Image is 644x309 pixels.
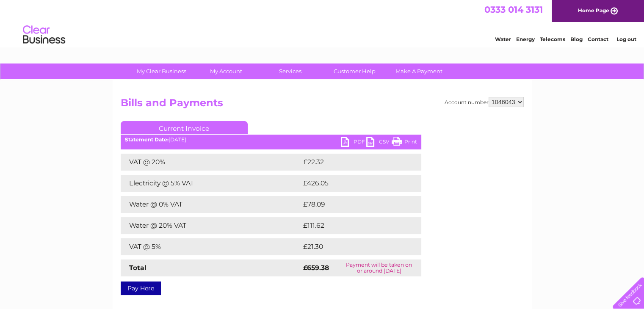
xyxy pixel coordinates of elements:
td: VAT @ 20% [121,154,301,171]
a: Blog [570,36,583,42]
a: Log out [616,36,636,42]
div: Clear Business is a trading name of Verastar Limited (registered in [GEOGRAPHIC_DATA] No. 3667643... [122,5,522,41]
strong: £659.38 [303,264,329,272]
b: Statement Date: [125,136,169,143]
a: Pay Here [121,281,161,295]
td: £21.30 [301,238,404,255]
td: Payment will be taken on or around [DATE] [337,259,421,276]
img: logo.png [22,22,66,48]
a: Customer Help [320,63,390,79]
div: [DATE] [121,137,421,143]
a: Telecoms [540,36,565,42]
a: Current Invoice [121,121,248,134]
td: £111.62 [301,217,404,234]
strong: Total [129,264,146,272]
td: £78.09 [301,196,405,213]
td: Water @ 0% VAT [121,196,301,213]
a: Make A Payment [384,63,454,79]
a: Services [255,63,325,79]
a: My Account [191,63,261,79]
a: 0333 014 3131 [484,4,543,15]
a: My Clear Business [127,63,196,79]
a: Contact [588,36,608,42]
div: Account number [445,97,524,107]
a: CSV [366,137,392,149]
td: VAT @ 5% [121,238,301,255]
td: Water @ 20% VAT [121,217,301,234]
td: £426.05 [301,175,406,192]
td: £22.32 [301,154,404,171]
a: Water [495,36,511,42]
h2: Bills and Payments [121,97,524,113]
a: PDF [341,137,366,149]
td: Electricity @ 5% VAT [121,175,301,192]
a: Energy [516,36,535,42]
a: Print [392,137,417,149]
